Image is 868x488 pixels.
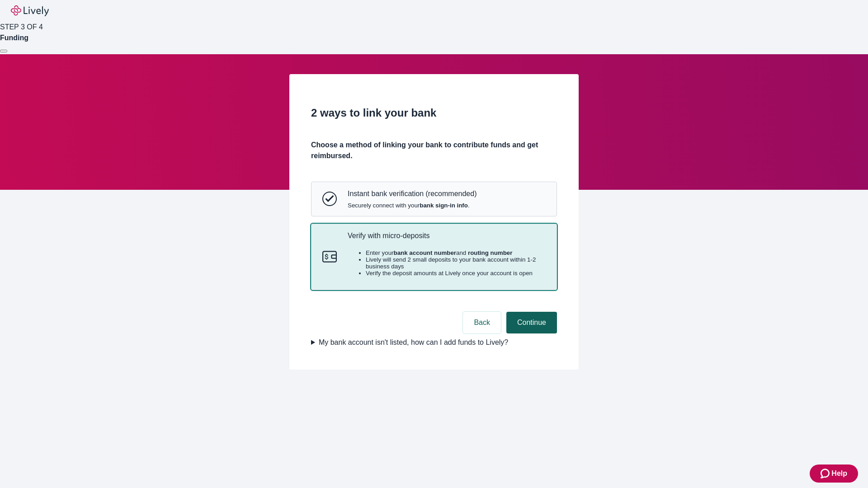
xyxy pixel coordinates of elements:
strong: routing number [468,249,512,256]
button: Zendesk support iconHelp [810,465,858,483]
strong: bank account number [394,249,457,256]
svg: Zendesk support icon [821,468,831,479]
span: Help [831,468,847,479]
svg: Micro-deposits [322,249,337,264]
summary: My bank account isn't listed, how can I add funds to Lively? [311,337,557,348]
p: Instant bank verification (recommended) [348,189,476,198]
strong: bank sign-in info [420,202,468,209]
button: Continue [506,312,557,333]
button: Instant bank verificationInstant bank verification (recommended)Securely connect with yourbank si... [311,182,557,216]
li: Verify the deposit amounts at Lively once your account is open [366,270,546,277]
li: Lively will send 2 small deposits to your bank account within 1-2 business days [366,256,546,270]
svg: Instant bank verification [322,192,337,206]
h2: 2 ways to link your bank [311,105,557,121]
h4: Choose a method of linking your bank to contribute funds and get reimbursed. [311,140,557,161]
span: Securely connect with your . [348,202,476,209]
p: Verify with micro-deposits [348,231,546,240]
img: Lively [11,5,49,16]
button: Micro-depositsVerify with micro-depositsEnter yourbank account numberand routing numberLively wil... [311,224,557,290]
li: Enter your and [366,249,546,256]
button: Back [463,312,501,333]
